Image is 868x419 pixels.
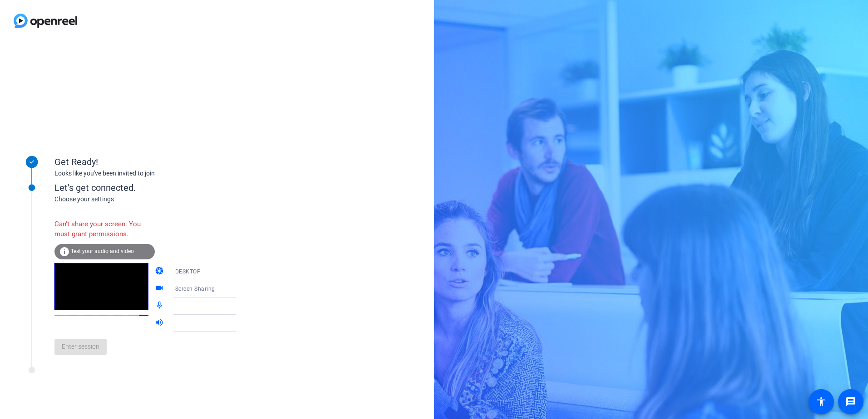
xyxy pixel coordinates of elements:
span: DESKTOP [175,268,201,275]
span: Screen Sharing [175,286,215,292]
div: Let's get connected. [54,181,255,195]
mat-icon: videocam [155,283,166,294]
mat-icon: camera [155,266,166,277]
mat-icon: mic_none [155,301,166,312]
span: Test your audio and video [71,248,134,254]
mat-icon: message [845,396,856,407]
div: Get Ready! [54,155,236,169]
mat-icon: volume_up [155,318,166,329]
div: Looks like you've been invited to join [54,169,236,178]
mat-icon: accessibility [816,396,827,407]
mat-icon: info [59,246,70,257]
div: Choose your settings [54,195,255,204]
div: Can't share your screen. You must grant permissions. [54,214,155,244]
